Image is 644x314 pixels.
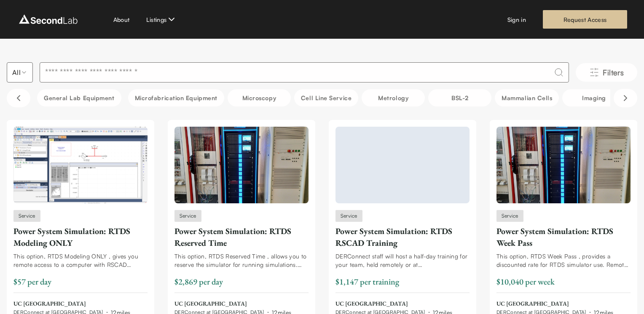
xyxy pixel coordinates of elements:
[562,89,625,106] button: Imaging
[7,89,30,107] button: Scroll left
[7,62,33,82] button: Select listing type
[496,300,613,308] span: UC [GEOGRAPHIC_DATA]
[19,212,35,220] span: Service
[13,252,148,269] div: This option, RTDS Modeling ONLY , gives you remote access to a computer with RSCAD installed, the...
[13,300,130,308] span: UC [GEOGRAPHIC_DATA]
[341,212,357,220] span: Service
[362,89,425,106] button: Metrology
[113,15,130,24] a: About
[128,89,224,106] button: Microfabrication Equipment
[174,127,309,203] img: Power System Simulation: RTDS Reserved Time
[174,252,309,269] div: This option, RTDS Reserved Time , allows you to reserve the simulator for running simulations. Re...
[502,212,518,220] span: Service
[174,300,291,308] span: UC [GEOGRAPHIC_DATA]
[335,276,399,287] span: $1,147 per training
[496,276,555,287] span: $10,040 per week
[603,67,624,78] span: Filters
[174,225,309,249] div: Power System Simulation: RTDS Reserved Time
[294,89,358,106] button: Cell line service
[174,276,223,287] span: $2,869 per day
[576,63,637,82] button: Filters
[13,225,148,249] div: Power System Simulation: RTDS Modeling ONLY
[228,89,291,106] button: Microscopy
[180,212,196,220] span: Service
[13,276,51,287] span: $57 per day
[496,127,631,203] img: Power System Simulation: RTDS Week Pass
[146,14,177,24] button: Listings
[495,89,559,106] button: Mammalian Cells
[614,89,637,107] button: Scroll right
[496,252,631,269] div: This option, RTDS Week Pass , provides a discounted rate for RTDS simulator use. Remote access wi...
[335,225,470,249] div: Power System Simulation: RTDS RSCAD Training
[37,89,121,106] button: General Lab equipment
[335,300,452,308] span: UC [GEOGRAPHIC_DATA]
[428,89,491,106] button: BSL-2
[507,15,526,24] a: Sign in
[335,252,470,269] div: DERConnect staff will host a half-day training for your team, held remotely or at [GEOGRAPHIC_DAT...
[13,127,148,203] img: Power System Simulation: RTDS Modeling ONLY
[496,225,631,249] div: Power System Simulation: RTDS Week Pass
[543,10,627,29] a: Request Access
[17,13,80,26] img: logo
